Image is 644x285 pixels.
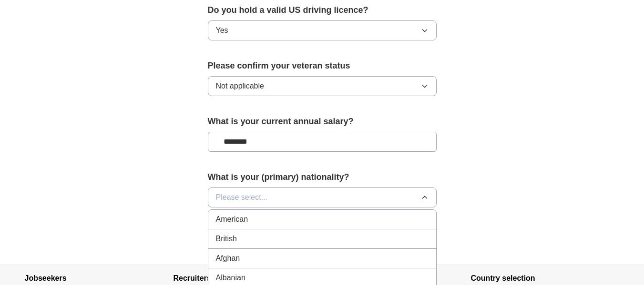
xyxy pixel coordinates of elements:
label: Please confirm your veteran status [208,59,437,72]
label: Do you hold a valid US driving licence? [208,4,437,17]
span: American [216,214,248,225]
span: British [216,233,237,245]
span: Afghan [216,253,240,264]
button: Please select... [208,187,437,207]
span: Not applicable [216,80,264,92]
label: What is your current annual salary? [208,115,437,128]
button: Yes [208,20,437,40]
label: What is your (primary) nationality? [208,171,437,184]
span: Please select... [216,192,268,203]
button: Not applicable [208,76,437,96]
span: Albanian [216,272,245,284]
span: Yes [216,25,228,36]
